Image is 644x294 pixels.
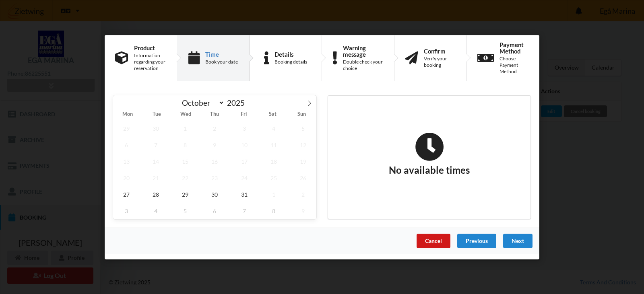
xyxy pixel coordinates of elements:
div: Details [275,51,307,57]
span: October 1, 2025 [172,120,198,136]
span: Wed [171,112,200,117]
span: October 26, 2025 [290,169,316,186]
span: October 19, 2025 [290,153,316,169]
span: October 8, 2025 [172,136,198,153]
span: October 31, 2025 [231,186,258,202]
span: October 11, 2025 [260,136,287,153]
div: Choose Payment Method [500,56,529,75]
span: Fri [229,112,258,117]
span: Sat [258,112,287,117]
span: November 1, 2025 [260,186,287,202]
span: October 7, 2025 [142,136,169,153]
span: November 5, 2025 [172,202,198,219]
span: September 30, 2025 [142,120,169,136]
span: October 21, 2025 [142,169,169,186]
span: October 17, 2025 [231,153,258,169]
span: October 24, 2025 [231,169,258,186]
span: October 29, 2025 [172,186,198,202]
span: October 25, 2025 [260,169,287,186]
span: November 9, 2025 [290,202,316,219]
span: October 3, 2025 [231,120,258,136]
div: Verify your booking [424,56,456,68]
span: October 23, 2025 [202,169,228,186]
span: October 22, 2025 [172,169,198,186]
span: October 18, 2025 [260,153,287,169]
div: Next [503,233,533,248]
span: October 12, 2025 [290,136,316,153]
span: October 2, 2025 [202,120,228,136]
span: Mon [113,112,142,117]
span: November 3, 2025 [113,202,140,219]
span: November 8, 2025 [260,202,287,219]
span: November 4, 2025 [142,202,169,219]
span: October 15, 2025 [172,153,198,169]
span: October 4, 2025 [260,120,287,136]
h2: No available times [389,132,470,176]
div: Cancel [417,233,450,248]
span: October 27, 2025 [113,186,140,202]
span: Tue [142,112,171,117]
select: Month [178,98,225,108]
span: October 14, 2025 [142,153,169,169]
span: October 10, 2025 [231,136,258,153]
div: Booking details [275,59,307,65]
span: October 28, 2025 [142,186,169,202]
span: October 5, 2025 [290,120,316,136]
span: Sun [287,112,316,117]
span: October 30, 2025 [202,186,228,202]
span: November 6, 2025 [202,202,228,219]
span: November 2, 2025 [290,186,316,202]
div: Double check your choice [343,59,384,72]
span: October 6, 2025 [113,136,140,153]
div: Product [134,44,166,51]
span: October 20, 2025 [113,169,140,186]
div: Confirm [424,47,456,54]
span: October 9, 2025 [202,136,228,153]
div: Warning message [343,44,384,57]
div: Payment Method [500,41,529,54]
span: Thu [200,112,229,117]
span: September 29, 2025 [113,120,140,136]
div: Book your date [205,59,238,65]
span: October 13, 2025 [113,153,140,169]
span: November 7, 2025 [231,202,258,219]
div: Previous [457,233,496,248]
div: Time [205,51,238,57]
span: October 16, 2025 [202,153,228,169]
div: Information regarding your reservation [134,52,166,72]
input: Year [225,98,251,107]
